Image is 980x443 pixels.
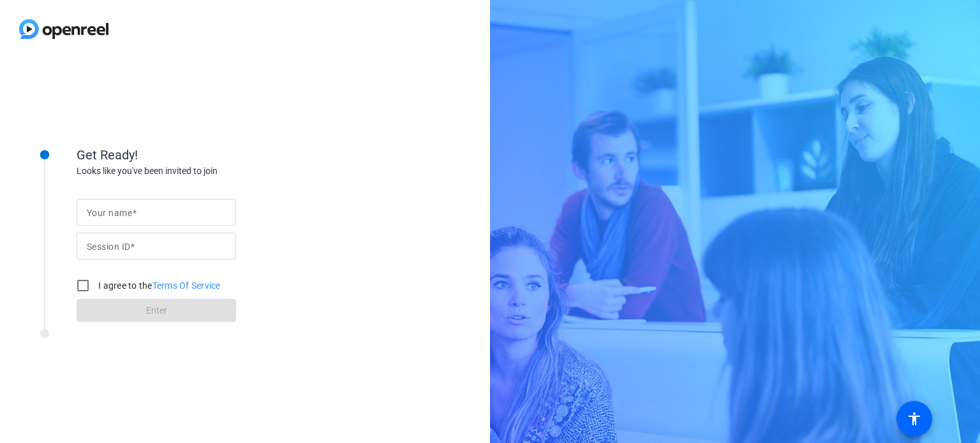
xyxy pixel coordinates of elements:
mat-icon: accessibility [907,411,922,426]
a: Terms Of Service [152,280,221,291]
mat-label: Session ID [87,242,130,252]
div: Get Ready! [77,145,332,164]
label: I agree to the [96,279,221,292]
div: Looks like you've been invited to join [77,164,332,178]
mat-label: Your name [87,208,132,218]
